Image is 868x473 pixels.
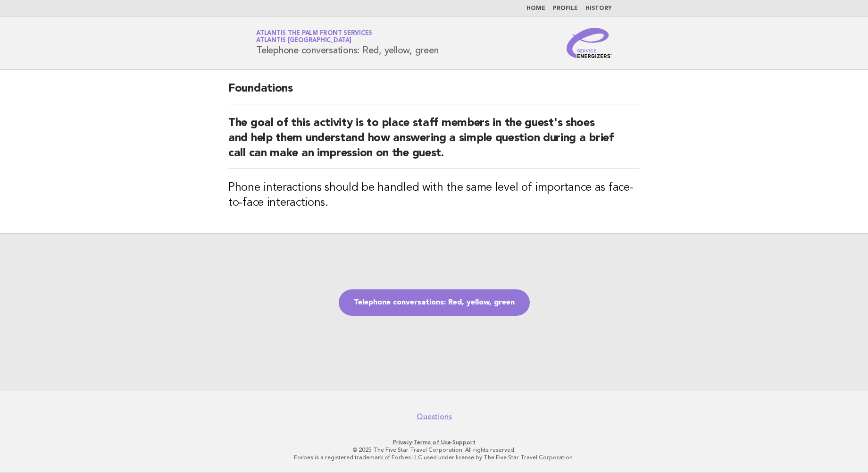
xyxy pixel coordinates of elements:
a: Privacy [393,439,412,446]
a: Telephone conversations: Red, yellow, green [339,289,530,316]
a: Questions [417,412,452,422]
h2: Foundations [228,81,640,104]
a: History [585,6,612,11]
img: Service Energizers [567,28,612,58]
h1: Telephone conversations: Red, yellow, green [256,31,438,55]
h2: The goal of this activity is to place staff members in the guest's shoes and help them understand... [228,116,640,169]
a: Terms of Use [413,439,451,446]
h3: Phone interactions should be handled with the same level of importance as face-to-face interactions. [228,180,640,211]
a: Home [526,6,545,11]
a: Atlantis The Palm Front ServicesAtlantis [GEOGRAPHIC_DATA] [256,30,372,43]
p: © 2025 The Five Star Travel Corporation. All rights reserved. [145,446,723,454]
a: Support [452,439,476,446]
span: Atlantis [GEOGRAPHIC_DATA] [256,38,351,44]
p: Forbes is a registered trademark of Forbes LLC used under license by The Five Star Travel Corpora... [145,454,723,461]
a: Profile [553,6,578,11]
p: · · [145,439,723,446]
